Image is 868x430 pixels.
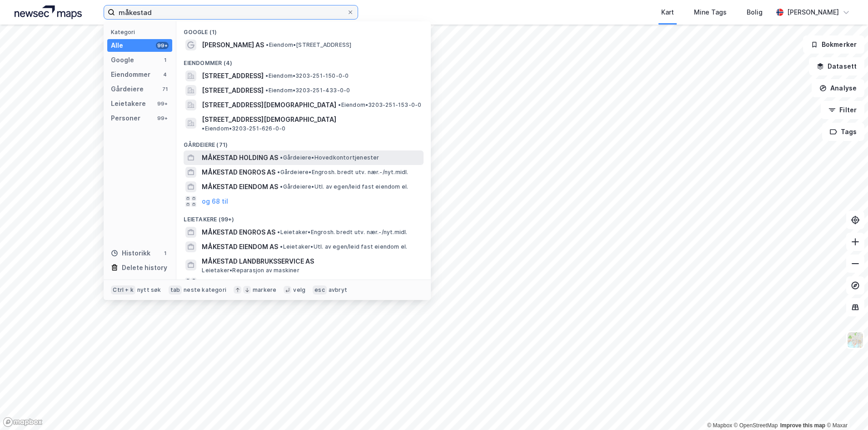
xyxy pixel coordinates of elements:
span: [STREET_ADDRESS][DEMOGRAPHIC_DATA] [202,114,336,125]
span: Eiendom • 3203-251-150-0-0 [265,72,349,80]
span: MÅKESTAD ENGROS AS [202,167,275,178]
div: Gårdeiere [111,84,144,95]
span: [STREET_ADDRESS] [202,70,264,81]
span: • [338,101,341,108]
img: logo.a4113a55bc3d86da70a041830d287a7e.svg [15,5,82,19]
span: MÅKESTAD EIENDOM AS [202,241,278,252]
div: Eiendommer (4) [176,52,431,69]
div: 1 [161,56,169,64]
div: Eiendommer [111,69,150,80]
span: • [277,229,280,235]
span: • [265,72,268,79]
div: Kontrollprogram for chat [823,386,868,430]
span: Eiendom • [STREET_ADDRESS] [266,41,351,49]
span: Eiendom • 3203-251-626-0-0 [202,125,285,132]
div: [PERSON_NAME] [787,7,839,18]
iframe: Chat Widget [823,386,868,430]
span: Gårdeiere • Hovedkontortjenester [280,154,379,161]
div: Historikk [111,248,150,259]
button: Filter [821,101,864,119]
span: MÅKESTAD HOLDING AS [202,152,278,163]
div: Google (1) [176,21,431,38]
span: Leietaker • Utl. av egen/leid fast eiendom el. [280,243,407,250]
input: Søk på adresse, matrikkel, gårdeiere, leietakere eller personer [115,5,347,19]
span: Leietaker • Engrosh. bredt utv. nær.-/nyt.midl. [277,229,407,236]
div: 4 [161,71,169,78]
div: avbryt [329,286,347,294]
a: Improve this map [780,422,825,429]
span: Eiendom • 3203-251-153-0-0 [338,101,421,109]
span: • [202,125,205,132]
span: • [280,154,283,161]
div: Delete history [122,262,167,273]
div: nytt søk [137,286,161,294]
div: velg [293,286,305,294]
div: Alle [111,40,123,51]
button: Analyse [812,79,864,97]
span: Gårdeiere • Engrosh. bredt utv. nær.-/nyt.midl. [277,169,408,176]
div: tab [169,285,182,295]
div: Personer [111,113,140,124]
div: Leietakere (99+) [176,209,431,225]
button: og 96 til [202,278,228,289]
div: Kategori [111,29,172,35]
div: Bolig [747,7,763,18]
div: Google [111,55,134,65]
div: Gårdeiere (71) [176,134,431,150]
span: MÅKESTAD LANDBRUKSSERVICE AS [202,256,420,267]
div: 99+ [156,115,169,122]
div: neste kategori [184,286,226,294]
div: Kart [661,7,674,18]
span: • [277,169,280,175]
div: 1 [161,250,169,257]
span: [STREET_ADDRESS][DEMOGRAPHIC_DATA] [202,100,336,110]
span: MÅKESTAD EIENDOM AS [202,181,278,192]
div: esc [313,285,327,295]
div: Leietakere [111,98,146,109]
button: Bokmerker [803,35,864,54]
button: og 68 til [202,196,228,207]
span: • [265,87,268,94]
span: • [266,41,269,48]
a: Mapbox homepage [3,417,43,427]
button: Tags [822,123,864,141]
div: Ctrl + k [111,285,135,295]
span: [STREET_ADDRESS] [202,85,264,96]
div: 99+ [156,42,169,49]
button: Datasett [809,57,864,75]
span: Eiendom • 3203-251-433-0-0 [265,87,350,94]
span: MÅKESTAD ENGROS AS [202,227,275,238]
div: Mine Tags [694,7,727,18]
div: 71 [161,85,169,93]
span: [PERSON_NAME] AS [202,40,264,50]
span: Gårdeiere • Utl. av egen/leid fast eiendom el. [280,183,408,190]
span: • [280,243,283,250]
img: Z [847,331,864,349]
div: 99+ [156,100,169,107]
div: markere [253,286,276,294]
span: Leietaker • Reparasjon av maskiner [202,267,299,274]
a: OpenStreetMap [734,422,778,429]
span: • [280,183,283,190]
a: Mapbox [707,422,732,429]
